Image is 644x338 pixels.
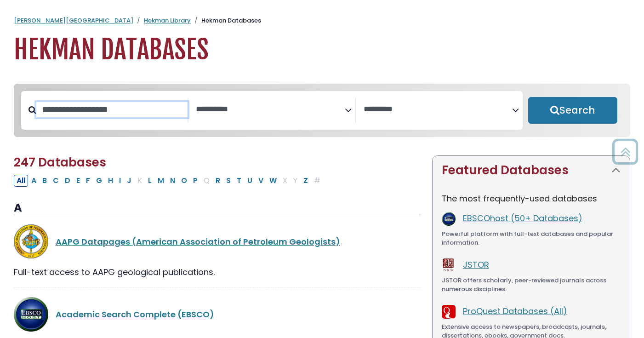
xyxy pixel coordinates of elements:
button: Filter Results B [40,175,50,187]
button: Filter Results W [267,175,279,187]
button: Filter Results P [190,175,200,187]
button: Filter Results E [74,175,83,187]
a: AAPG Datapages (American Association of Petroleum Geologists) [56,236,340,247]
a: ProQuest Databases (All) [463,305,567,317]
button: Submit for Search Results [528,97,617,124]
button: Filter Results F [83,175,93,187]
a: Back to Top [609,143,642,160]
button: Filter Results R [213,175,223,187]
p: The most frequently-used databases [442,192,621,205]
button: Filter Results S [223,175,234,187]
button: Filter Results D [62,175,73,187]
h3: A [14,201,421,215]
button: Filter Results Z [301,175,311,187]
button: Filter Results V [256,175,266,187]
li: Hekman Databases [191,16,261,25]
nav: breadcrumb [14,16,630,25]
button: Filter Results L [145,175,154,187]
button: Filter Results H [105,175,116,187]
a: EBSCOhost (50+ Databases) [463,212,582,224]
textarea: Search [196,105,344,115]
span: 247 Databases [14,154,106,171]
button: Filter Results I [116,175,124,187]
a: [PERSON_NAME][GEOGRAPHIC_DATA] [14,16,133,25]
a: JSTOR [463,259,489,270]
nav: Search filters [14,84,630,137]
button: Featured Databases [433,156,630,185]
div: Powerful platform with full-text databases and popular information. [442,229,621,247]
div: JSTOR offers scholarly, peer-reviewed journals across numerous disciplines. [442,276,621,294]
button: Filter Results U [245,175,255,187]
div: Full-text access to AAPG geological publications. [14,266,421,278]
button: Filter Results C [50,175,62,187]
input: Search database by title or keyword [36,102,188,117]
h1: Hekman Databases [14,34,630,65]
div: Alpha-list to filter by first letter of database name [14,174,324,186]
a: Academic Search Complete (EBSCO) [56,309,214,320]
a: Hekman Library [144,16,191,25]
button: Filter Results N [167,175,178,187]
button: Filter Results T [234,175,244,187]
textarea: Search [364,105,512,115]
button: Filter Results A [28,175,39,187]
button: All [14,175,28,187]
button: Filter Results M [155,175,167,187]
button: Filter Results G [93,175,105,187]
button: Filter Results O [178,175,190,187]
button: Filter Results J [124,175,134,187]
